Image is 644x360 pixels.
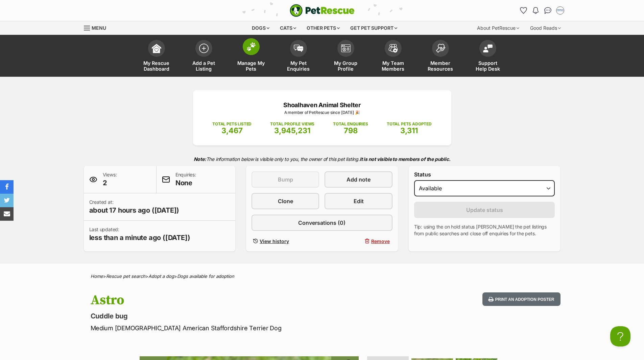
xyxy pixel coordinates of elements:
p: Created at: [89,199,180,215]
p: TOTAL ENQUIRIES [333,121,368,127]
img: dashboard-icon-eb2f2d2d3e046f16d808141f083e7271f6b2e854fb5c12c21221c1fb7104beca.svg [152,44,161,53]
p: Views: [103,171,117,188]
p: TOTAL PROFILE VIEWS [270,121,314,127]
a: My Pet Enquiries [275,37,322,77]
span: Add a Pet Listing [189,60,219,72]
img: chat-41dd97257d64d25036548639549fe6c8038ab92f7586957e7f3b1b290dea8141.svg [544,7,551,14]
div: Cats [275,21,301,35]
p: A member of PetRescue since [DATE] 🎉 [203,110,441,116]
span: Add note [347,175,371,184]
img: logo-e224e6f780fb5917bec1dbf3a21bbac754714ae5b6737aabdf751b685950b380.svg [290,4,355,17]
span: 2 [103,178,117,188]
strong: It is not visible to members of the public. [360,156,451,162]
img: help-desk-icon-fdf02630f3aa405de69fd3d07c3f3aa587a6932b1a1747fa1d2bba05be0121f9.svg [483,44,493,52]
img: manage-my-pets-icon-02211641906a0b7f246fdf0571729dbe1e7629f14944591b6c1af311fb30b64b.svg [246,42,256,51]
strong: Note: [194,156,206,162]
span: Update status [466,206,503,214]
div: > > > [74,274,571,279]
span: Menu [92,25,106,31]
p: Last updated: [89,226,190,242]
img: pet-enquiries-icon-7e3ad2cf08bfb03b45e93fb7055b45f3efa6380592205ae92323e6603595dc1f.svg [294,45,303,52]
span: Edit [354,197,364,205]
span: Support Help Desk [473,60,503,72]
span: None [175,178,196,188]
a: Support Help Desk [464,37,511,77]
p: TOTAL PETS LISTED [212,121,252,127]
span: Member Resources [425,60,456,72]
span: Conversations (0) [298,219,345,227]
ul: Account quick links [518,5,566,16]
p: Medium [DEMOGRAPHIC_DATA] American Staffordshire Terrier Dog [91,323,377,333]
p: TOTAL PETS ADOPTED [387,121,432,127]
a: View history [252,236,319,246]
img: Jodie Parnell profile pic [557,7,564,14]
span: My Group Profile [331,60,361,72]
a: Manage My Pets [228,37,275,77]
div: Get pet support [345,21,402,35]
a: Conversations (0) [252,215,392,231]
span: My Rescue Dashboard [141,60,172,72]
h1: Astro [91,292,377,308]
span: Clone [278,197,293,205]
p: Shoalhaven Animal Shelter [203,100,441,110]
span: less than a minute ago ([DATE]) [89,233,190,242]
a: Add note [325,171,392,188]
div: Dogs [247,21,274,35]
a: Dogs available for adoption [177,273,234,279]
span: Manage My Pets [236,60,266,72]
a: My Rescue Dashboard [133,37,180,77]
img: member-resources-icon-8e73f808a243e03378d46382f2149f9095a855e16c252ad45f914b54edf8863c.svg [436,44,445,53]
span: about 17 hours ago ([DATE]) [89,206,180,215]
button: My account [555,5,566,16]
a: Edit [325,193,392,209]
a: My Team Members [369,37,417,77]
a: Conversations [543,5,553,16]
a: Adopt a dog [148,273,174,279]
a: Favourites [518,5,529,16]
p: Tip: using the on hold status [PERSON_NAME] the pet listings from public searches and close off e... [414,223,555,237]
a: Clone [252,193,319,209]
div: About PetRescue [472,21,524,35]
span: My Pet Enquiries [283,60,314,72]
button: Print an adoption poster [482,292,560,306]
p: The information below is visible only to you, the owner of this pet listing. [84,152,560,166]
a: My Group Profile [322,37,369,77]
span: Remove [371,238,390,245]
span: 3,945,231 [274,126,310,135]
a: Member Resources [417,37,464,77]
button: Update status [414,202,555,218]
div: Other pets [302,21,344,35]
div: Good Reads [525,21,566,35]
img: group-profile-icon-3fa3cf56718a62981997c0bc7e787c4b2cf8bcc04b72c1350f741eb67cf2f40e.svg [341,44,351,52]
button: Notifications [530,5,541,16]
iframe: Help Scout Beacon - Open [610,326,630,346]
button: Bump [252,171,319,188]
a: Menu [84,21,111,33]
span: Bump [278,175,293,184]
a: Add a Pet Listing [180,37,228,77]
img: team-members-icon-5396bd8760b3fe7c0b43da4ab00e1e3bb1a5d9ba89233759b79545d2d3fc5d0d.svg [388,44,398,53]
label: Status [414,171,555,177]
button: Remove [325,236,392,246]
p: Cuddle bug [91,311,377,321]
span: 3,311 [400,126,418,135]
span: My Team Members [378,60,408,72]
img: add-pet-listing-icon-0afa8454b4691262ce3f59096e99ab1cd57d4a30225e0717b998d2c9b9846f56.svg [199,44,209,53]
span: View history [260,238,289,245]
a: Rescue pet search [106,273,145,279]
span: 3,467 [221,126,243,135]
img: notifications-46538b983faf8c2785f20acdc204bb7945ddae34d4c08c2a6579f10ce5e182be.svg [533,7,538,14]
a: Home [91,273,103,279]
span: 798 [344,126,358,135]
p: Enquiries: [175,171,196,188]
a: PetRescue [290,4,355,17]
